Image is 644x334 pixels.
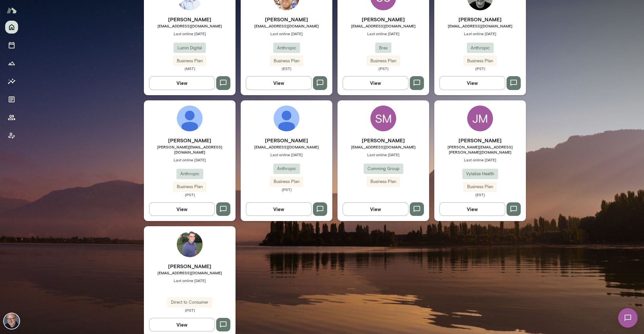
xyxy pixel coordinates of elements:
span: Anthropic [273,45,300,51]
button: View [149,76,215,90]
span: (EST) [241,66,332,71]
span: Last online [DATE] [144,31,236,36]
span: Last online [DATE] [144,278,236,283]
span: [EMAIL_ADDRESS][DOMAIN_NAME] [144,270,236,275]
button: Home [5,21,18,34]
h6: [PERSON_NAME] [434,15,526,23]
span: Last online [DATE] [144,157,236,162]
span: [EMAIL_ADDRESS][DOMAIN_NAME] [337,23,429,28]
span: Business Plan [173,184,206,190]
h6: [PERSON_NAME] [241,15,332,23]
button: Growth Plan [5,57,18,70]
span: [PERSON_NAME][EMAIL_ADDRESS][PERSON_NAME][DOMAIN_NAME] [434,144,526,155]
span: Last online [DATE] [337,31,429,36]
span: Last online [DATE] [241,152,332,157]
div: SM [370,106,396,131]
button: View [149,202,215,216]
img: Mento [6,4,17,16]
h6: [PERSON_NAME] [434,137,526,144]
button: Members [5,111,18,124]
span: (PST) [337,66,429,71]
span: [EMAIL_ADDRESS][DOMAIN_NAME] [144,23,236,28]
span: Business Plan [367,178,400,185]
button: Documents [5,93,18,106]
span: Last online [DATE] [434,157,526,162]
span: Anthropic [467,45,494,51]
span: Vytalize Health [462,171,498,177]
img: Nick Gould [4,313,19,329]
img: Francesco Mosconi [274,106,299,131]
button: View [343,76,408,90]
span: Direct to Consumer [167,299,212,306]
span: Business Plan [173,58,206,64]
img: Krishna Bhat [177,231,203,257]
span: (PST) [434,66,526,71]
span: (PST) [144,192,236,197]
img: Michael Sellitto [177,106,203,131]
span: (MST) [144,66,236,71]
span: Lumin Digital [174,45,206,51]
button: Client app [5,129,18,142]
span: [EMAIL_ADDRESS][DOMAIN_NAME] [337,144,429,149]
h6: [PERSON_NAME] [144,137,236,144]
button: View [149,318,215,331]
span: [EMAIL_ADDRESS][DOMAIN_NAME] [434,23,526,28]
button: View [246,202,312,216]
button: View [343,202,408,216]
button: Insights [5,75,18,88]
span: Last online [DATE] [434,31,526,36]
span: Anthropic [176,171,203,177]
h6: [PERSON_NAME] [144,262,236,270]
span: Business Plan [463,184,497,190]
button: View [246,76,312,90]
span: [PERSON_NAME][EMAIL_ADDRESS][DOMAIN_NAME] [144,144,236,155]
button: View [439,76,505,90]
span: Business Plan [463,58,497,64]
span: Cumming Group [364,166,403,172]
span: Anthropic [273,166,300,172]
button: Sessions [5,39,18,52]
h6: [PERSON_NAME] [337,15,429,23]
h6: [PERSON_NAME] [144,15,236,23]
span: Business Plan [270,178,303,185]
span: (EST) [434,192,526,197]
h6: [PERSON_NAME] [337,137,429,144]
span: Last online [DATE] [337,152,429,157]
span: Business Plan [367,58,400,64]
span: (PST) [144,308,236,313]
span: Brex [375,45,391,51]
span: [EMAIL_ADDRESS][DOMAIN_NAME] [241,144,332,149]
span: [EMAIL_ADDRESS][DOMAIN_NAME] [241,23,332,28]
span: (PST) [241,187,332,192]
span: Business Plan [270,58,303,64]
div: JM [467,106,493,131]
button: View [439,202,505,216]
span: Last online [DATE] [241,31,332,36]
h6: [PERSON_NAME] [241,137,332,144]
